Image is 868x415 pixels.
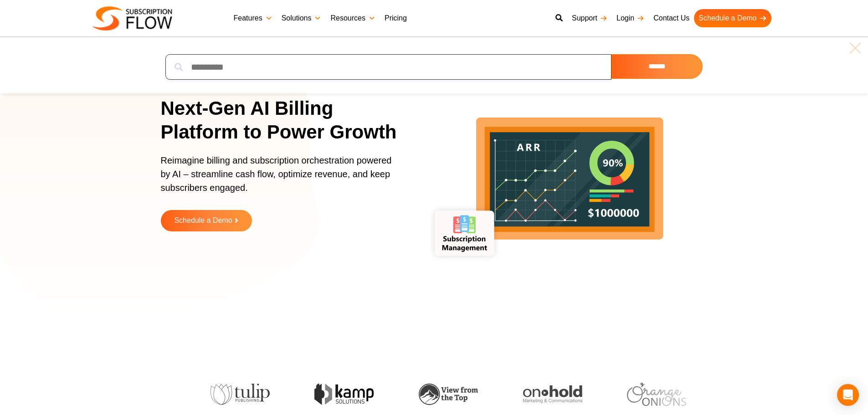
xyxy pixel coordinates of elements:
img: Subscriptionflow [92,6,172,31]
a: Contact Us [649,9,694,27]
span: Schedule a Demo [174,217,232,225]
a: Login [612,9,649,27]
a: Support [567,9,612,27]
a: Resources [326,9,380,27]
a: Pricing [380,9,411,27]
a: Features [229,9,277,27]
img: onhold-marketing [514,385,574,404]
img: view-from-the-top [410,384,469,405]
div: Open Intercom Messenger [837,384,859,406]
a: Schedule a Demo [161,210,252,231]
h1: Next-Gen AI Billing Platform to Power Growth [161,97,409,144]
img: kamp-solution [306,384,365,405]
img: tulip-publishing [202,384,261,405]
a: Schedule a Demo [694,9,771,27]
p: Reimagine billing and subscription orchestration powered by AI – streamline cash flow, optimize r... [161,154,398,204]
a: Solutions [277,9,326,27]
img: orange-onions [618,383,678,406]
